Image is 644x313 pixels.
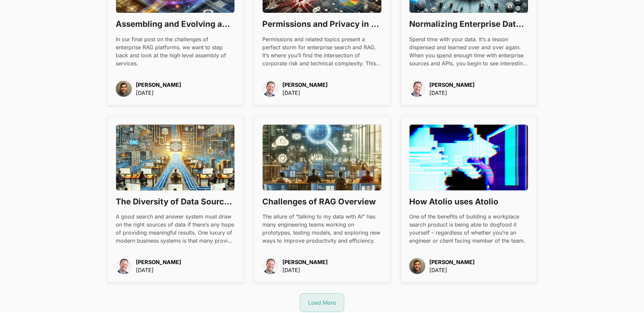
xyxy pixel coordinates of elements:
[107,116,243,283] a: The Diversity of Data Sources for RAG in the EnterpriseA good search and answer system must draw ...
[262,35,381,67] div: Permissions and related topics present a perfect storm for enterprise search and RAG. It’s where ...
[610,281,644,313] iframe: Chat Widget
[136,89,181,97] p: [DATE]
[116,196,235,207] h3: The Diversity of Data Sources for RAG in the Enterprise
[262,212,381,245] div: The allure of “talking to my data with AI” has many engineering teams working on prototypes, test...
[107,293,537,312] div: List
[116,212,235,245] div: A good search and answer system must draw on the right sources of data if there’s any hope of pro...
[282,89,328,97] p: [DATE]
[429,258,475,266] p: [PERSON_NAME]
[262,18,381,30] h3: Permissions and Privacy in an Enterprise RAG Platform
[429,81,475,89] p: [PERSON_NAME]
[429,89,475,97] p: [DATE]
[409,35,528,67] div: Spend time with your data. It’s a lesson dispensed and learned over and over again. When you spen...
[409,212,528,245] div: One of the benefits of building a workplace search product is being able to dogfood it yourself –...
[116,35,235,67] div: In our final post on the challenges of enterprise RAG platforms, we want to step back and look at...
[409,196,528,207] h3: How Atolio uses Atolio
[116,18,235,30] h3: Assembling and Evolving an Enterprise RAG Platform
[401,116,537,283] a: How Atolio uses AtolioOne of the benefits of building a workplace search product is being able to...
[429,266,475,274] p: [DATE]
[300,293,344,312] a: Next Page
[136,266,181,274] p: [DATE]
[262,196,381,207] h3: Challenges of RAG Overview
[136,258,181,266] p: [PERSON_NAME]
[282,81,328,89] p: [PERSON_NAME]
[254,116,390,283] a: Challenges of RAG OverviewThe allure of “talking to my data with AI” has many engineering teams w...
[409,18,528,30] h3: Normalizing Enterprise Data for Effective Search and RAG
[308,299,336,307] div: Load More
[282,266,328,274] p: [DATE]
[136,81,181,89] p: [PERSON_NAME]
[282,258,328,266] p: [PERSON_NAME]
